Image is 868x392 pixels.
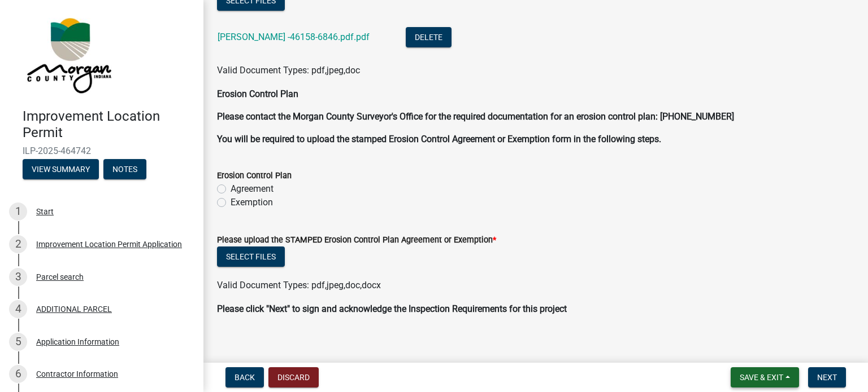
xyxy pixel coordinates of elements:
[740,373,783,382] span: Save & Exit
[36,338,119,346] div: Application Information
[406,27,452,47] button: Delete
[9,333,27,351] div: 5
[9,202,27,221] div: 1
[217,65,360,76] span: Valid Document Types: pdf,jpeg,doc
[36,208,54,215] div: Start
[218,32,370,42] a: [PERSON_NAME] -46158-6846.pdf.pdf
[235,373,255,382] span: Back
[36,273,84,281] div: Parcel search
[23,146,181,156] span: ILP-2025-464742
[217,236,496,244] label: Please upload the STAMPED Erosion Control Plan Agreement or Exemption
[36,370,118,378] div: Contractor Information
[231,196,273,209] label: Exemption
[9,300,27,318] div: 4
[231,182,274,196] label: Agreement
[217,172,292,180] label: Erosion Control Plan
[103,165,146,174] wm-modal-confirm: Notes
[217,303,567,314] strong: Please click "Next" to sign and acknowledge the Inspection Requirements for this project
[225,367,264,387] button: Back
[731,367,799,387] button: Save & Exit
[9,268,27,286] div: 3
[406,33,452,43] wm-modal-confirm: Delete Document
[217,280,381,290] span: Valid Document Types: pdf,jpeg,doc,docx
[23,165,99,174] wm-modal-confirm: Summary
[23,159,99,179] button: View Summary
[36,305,112,313] div: ADDITIONAL PARCEL
[217,246,285,267] button: Select files
[217,89,298,99] strong: Erosion Control Plan
[9,235,27,253] div: 2
[217,134,661,144] strong: You will be required to upload the stamped Erosion Control Agreement or Exemption form in the fol...
[808,367,846,387] button: Next
[9,365,27,383] div: 6
[217,111,734,122] strong: Please contact the Morgan County Surveyor's Office for the required documentation for an erosion ...
[103,159,146,179] button: Notes
[23,108,194,141] h4: Improvement Location Permit
[36,240,182,248] div: Improvement Location Permit Application
[23,12,114,96] img: Morgan County, Indiana
[817,373,837,382] span: Next
[268,367,319,387] button: Discard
